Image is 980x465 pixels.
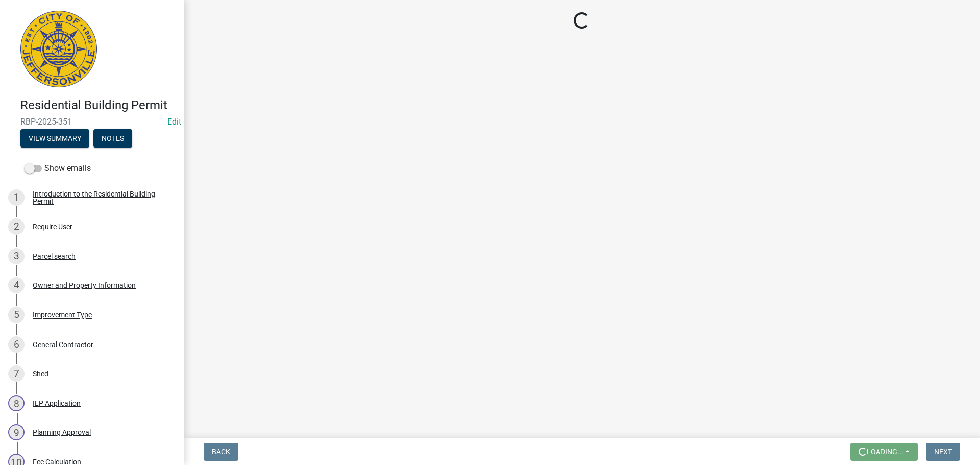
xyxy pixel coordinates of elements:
a: Edit [167,117,181,127]
h4: Residential Building Permit [20,98,176,113]
div: 6 [8,336,24,353]
div: 3 [8,248,24,264]
div: Planning Approval [33,429,91,436]
span: Back [212,448,230,456]
div: General Contractor [33,341,93,348]
wm-modal-confirm: Edit Application Number [167,117,181,127]
img: City of Jeffersonville, Indiana [20,11,97,87]
label: Show emails [24,162,91,175]
wm-modal-confirm: Notes [93,135,132,143]
button: Back [204,443,238,461]
div: Improvement Type [33,311,92,319]
wm-modal-confirm: Summary [20,135,89,143]
div: Owner and Property Information [33,282,136,289]
div: Introduction to the Residential Building Permit [33,190,167,205]
span: Loading... [867,448,903,456]
div: 4 [8,277,24,293]
div: Shed [33,370,48,377]
div: 5 [8,307,24,323]
button: Loading... [850,443,918,461]
div: 1 [8,189,24,206]
button: Next [926,443,960,461]
div: Require User [33,223,72,230]
button: Notes [93,129,132,148]
div: 2 [8,218,24,235]
div: 9 [8,424,24,440]
div: 7 [8,365,24,382]
div: 8 [8,395,24,411]
div: ILP Application [33,400,81,407]
span: Next [934,448,952,456]
button: View Summary [20,129,89,148]
div: Parcel search [33,253,76,260]
span: RBP-2025-351 [20,117,163,127]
